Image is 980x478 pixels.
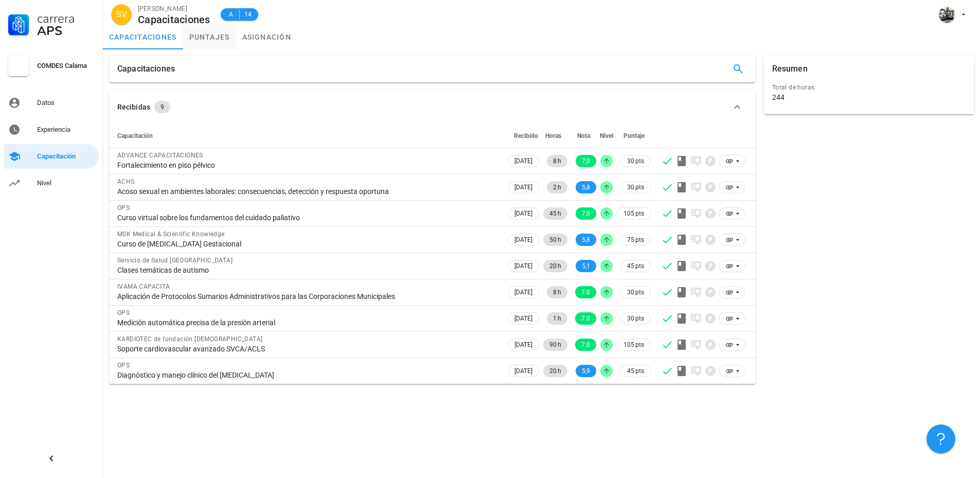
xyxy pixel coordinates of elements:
span: [DATE] [514,313,532,324]
span: 45 pts [627,261,644,271]
span: 45 h [549,207,561,220]
div: Fortalecimiento en piso pélvico [117,161,497,170]
span: 105 pts [623,208,644,219]
span: 9 [161,101,164,113]
th: Nota [569,123,598,148]
span: [DATE] [514,234,532,245]
span: 2 h [553,181,561,193]
div: avatar [939,6,955,23]
div: Experiencia [37,126,95,134]
span: [DATE] [514,339,532,350]
span: MSK Medical & Scientific Knowledge [117,231,225,238]
span: 8 h [553,286,561,298]
div: Medición automática precisa de la presión arterial [117,318,497,327]
span: Recibido [514,132,538,139]
div: Resumen [772,56,808,82]
span: Horas [545,132,561,139]
span: 1 h [553,312,561,325]
span: 30 pts [627,313,644,324]
span: ADVANCE CAPACITACIONES [117,152,203,159]
th: Puntaje [615,123,653,148]
span: OPS [117,362,130,369]
span: ACHS [117,178,135,185]
span: 75 pts [627,235,644,245]
a: Nivel [4,171,99,196]
span: [DATE] [514,208,532,219]
div: [PERSON_NAME] [138,4,210,14]
span: 90 h [549,339,561,351]
div: Curso de [MEDICAL_DATA] Gestacional [117,239,497,249]
span: Nivel [600,132,613,139]
div: Recibidas [117,101,150,113]
span: [DATE] [514,155,532,167]
th: Recibido [506,123,541,148]
span: [DATE] [514,365,532,377]
span: 14 [244,9,252,20]
span: 30 pts [627,287,644,297]
a: capacitaciones [103,25,183,49]
span: [DATE] [514,260,532,272]
span: 5,9 [582,365,590,377]
span: 30 pts [627,182,644,192]
span: 5,8 [582,181,590,193]
span: [DATE] [514,182,532,193]
div: Diagnóstico y manejo clínico del [MEDICAL_DATA] [117,370,497,380]
span: 7.0 [581,286,590,298]
div: Acoso sexual en ambientes laborales: consecuencias, detección y respuesta oportuna [117,187,497,196]
span: 5,8 [582,234,590,246]
a: Capacitación [4,144,99,169]
span: 8 h [553,155,561,167]
div: Soporte cardiovascular avanzado SVCA/ACLS [117,344,497,353]
div: Total de horas [772,82,966,93]
span: 20 h [549,260,561,272]
span: SV [116,4,127,25]
span: KARDIOTEC de fundación [DEMOGRAPHIC_DATA] [117,335,262,343]
div: avatar [111,4,132,25]
span: 5,1 [582,260,590,272]
span: [DATE] [514,287,532,298]
span: 20 h [549,365,561,377]
div: Capacitación [37,152,95,161]
div: Curso virtual sobre los fundamentos del cuidado paliativo [117,213,497,222]
span: OPS [117,204,130,211]
span: Capacitación [117,132,153,139]
span: 50 h [549,234,561,246]
div: 244 [772,93,785,102]
div: Nivel [37,179,95,187]
th: Capacitación [109,123,506,148]
div: APS [37,25,95,37]
span: 7,0 [582,207,590,220]
div: COMDES Calama [37,62,95,70]
span: IVAMA CAPACITA [117,283,170,290]
a: Experiencia [4,117,99,142]
a: puntajes [183,25,236,49]
span: 45 pts [627,366,644,376]
a: Datos [4,91,99,115]
div: Carrera [37,12,95,25]
th: Nivel [598,123,615,148]
span: A [227,9,235,20]
span: Nota [577,132,590,139]
span: 7,0 [582,155,590,167]
span: 7.0 [581,312,590,325]
span: Puntaje [623,132,645,139]
div: Capacitaciones [117,56,175,82]
th: Horas [541,123,569,148]
a: asignación [236,25,298,49]
span: 105 pts [623,340,644,350]
div: Aplicación de Protocolos Sumarios Administrativos para las Corporaciones Municipales [117,292,497,301]
span: OPS [117,309,130,316]
div: Capacitaciones [138,14,210,25]
div: Datos [37,99,95,107]
span: 7.0 [581,339,590,351]
span: Servicio de Salud [GEOGRAPHIC_DATA] [117,257,233,264]
div: Clases temáticas de autismo [117,265,497,275]
button: Recibidas 9 [109,91,756,123]
span: 30 pts [627,156,644,166]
